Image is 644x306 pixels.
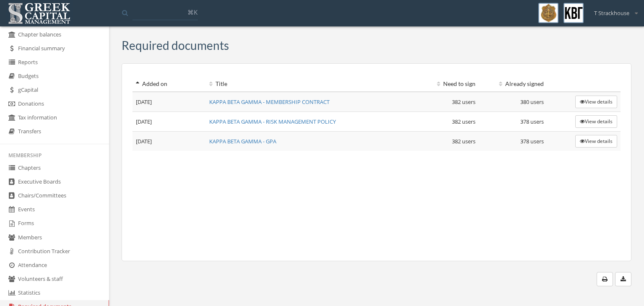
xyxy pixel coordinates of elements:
[187,8,197,16] span: ⌘K
[410,76,479,92] th: Need to sign
[132,132,206,151] td: [DATE]
[206,76,411,92] th: Title
[520,118,544,125] span: 378 users
[209,137,276,145] a: KAPPA BETA GAMMA - GPA
[209,98,330,106] a: KAPPA BETA GAMMA - MEMBERSHIP CONTRACT
[594,9,629,17] span: T Strackhouse
[520,98,544,106] span: 380 users
[132,112,206,132] td: [DATE]
[132,76,206,92] th: Added on
[589,3,638,17] div: T Strackhouse
[209,118,336,125] a: KAPPA BETA GAMMA - RISK MANAGEMENT POLICY
[452,98,475,106] span: 382 users
[520,137,544,145] span: 378 users
[479,76,547,92] th: Already signed
[575,96,617,108] button: View details
[122,39,229,52] h3: Required documents
[132,92,206,112] td: [DATE]
[575,135,617,148] button: View details
[452,137,475,145] span: 382 users
[575,115,617,128] button: View details
[452,118,475,125] span: 382 users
